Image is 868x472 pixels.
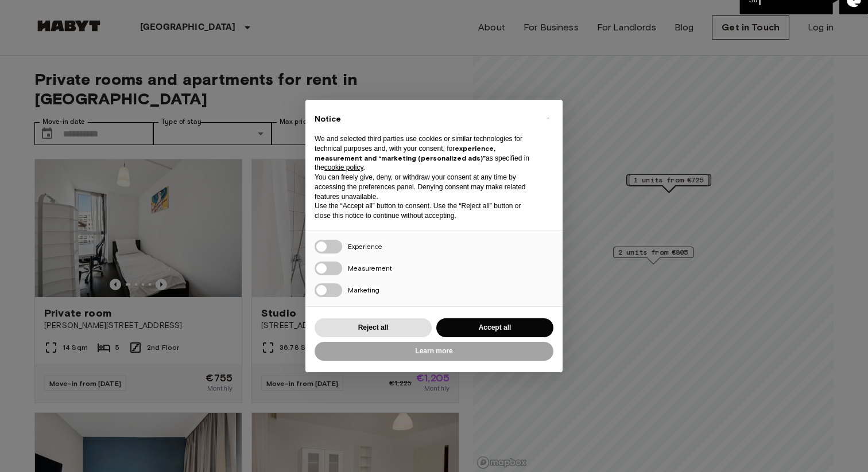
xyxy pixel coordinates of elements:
[315,114,535,125] h2: Notice
[436,318,553,337] button: Accept all
[315,342,553,361] button: Learn more
[538,109,557,127] button: Close this notice
[315,134,535,173] p: We and selected third parties use cookies or similar technologies for technical purposes and, wit...
[315,173,535,201] p: You can freely give, deny, or withdraw your consent at any time by accessing the preferences pane...
[348,264,392,272] span: Measurement
[546,111,550,125] span: ×
[348,286,379,294] span: Marketing
[324,163,363,171] a: cookie policy
[315,144,495,162] strong: experience, measurement and “marketing (personalized ads)”
[315,201,535,221] p: Use the “Accept all” button to consent. Use the “Reject all” button or close this notice to conti...
[348,242,382,251] span: Experience
[315,318,432,337] button: Reject all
